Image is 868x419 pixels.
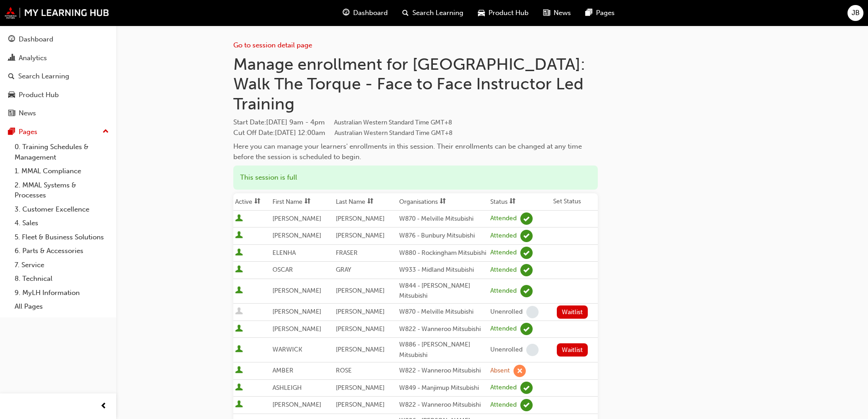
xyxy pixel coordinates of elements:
[526,306,539,318] span: learningRecordVerb_NONE-icon
[8,36,15,44] span: guage-icon
[520,382,533,394] span: learningRecordVerb_ATTEND-icon
[509,198,516,206] span: sorting-icon
[272,384,302,392] span: ASHLEIGH
[520,247,533,259] span: learningRecordVerb_ATTEND-icon
[399,340,487,360] div: W886 - [PERSON_NAME] Mitsubishi
[233,141,598,162] div: Here you can manage your learners' enrollments in this session. Their enrollments can be changed ...
[11,202,113,217] a: 3. Customer Excellence
[478,7,485,19] span: car-icon
[235,345,243,354] span: User is active
[399,231,487,241] div: W876 - Bunbury Mitsubishi
[336,346,385,353] span: [PERSON_NAME]
[235,265,243,274] span: User is active
[272,266,293,274] span: OSCAR
[336,232,385,239] span: [PERSON_NAME]
[233,166,598,190] div: This session is full
[336,401,385,409] span: [PERSON_NAME]
[399,307,487,317] div: W870 - Melville Mitsubishi
[336,215,385,222] span: [PERSON_NAME]
[578,4,622,22] a: pages-iconPages
[4,124,113,140] button: Pages
[272,325,321,333] span: [PERSON_NAME]
[336,249,358,257] span: FRASER
[586,7,592,19] span: pages-icon
[272,232,321,239] span: [PERSON_NAME]
[11,216,113,230] a: 4. Sales
[334,119,452,126] span: Australian Western Standard Time GMT+8
[304,198,311,206] span: sorting-icon
[596,8,615,18] span: Pages
[520,285,533,297] span: learningRecordVerb_ATTEND-icon
[233,193,271,211] th: Toggle SortBy
[488,8,529,18] span: Product Hub
[100,401,107,412] span: prev-icon
[334,193,397,211] th: Toggle SortBy
[272,308,321,316] span: [PERSON_NAME]
[235,248,243,258] span: User is active
[554,8,571,18] span: News
[272,249,296,257] span: ELENHA
[4,87,113,103] a: Product Hub
[8,54,15,62] span: chart-icon
[235,325,243,334] span: User is active
[235,307,243,316] span: User is inactive
[233,41,312,49] a: Go to session detail page
[490,367,510,375] div: Absent
[399,281,487,301] div: W844 - [PERSON_NAME] Mitsubishi
[11,140,113,164] a: 0. Training Schedules & Management
[4,50,113,67] a: Analytics
[235,231,243,240] span: User is active
[8,109,15,118] span: news-icon
[488,193,551,211] th: Toggle SortBy
[557,343,588,357] button: Waitlist
[520,212,533,225] span: learningRecordVerb_ATTEND-icon
[235,400,243,409] span: User is active
[18,71,69,82] div: Search Learning
[272,287,321,295] span: [PERSON_NAME]
[543,7,550,19] span: news-icon
[514,365,526,377] span: learningRecordVerb_ABSENT-icon
[11,286,113,300] a: 9. MyLH Information
[11,300,113,314] a: All Pages
[272,367,293,374] span: AMBER
[233,129,452,137] span: Cut Off Date : [DATE] 12:00am
[520,264,533,276] span: learningRecordVerb_ATTEND-icon
[367,198,374,206] span: sorting-icon
[490,266,517,274] div: Attended
[19,108,36,119] div: News
[490,248,517,257] div: Attended
[336,308,385,316] span: [PERSON_NAME]
[490,383,517,392] div: Attended
[526,344,539,356] span: learningRecordVerb_NONE-icon
[19,90,59,100] div: Product Hub
[266,118,452,126] span: [DATE] 9am - 4pm
[11,244,113,258] a: 6. Parts & Accessories
[19,34,53,45] div: Dashboard
[557,305,588,319] button: Waitlist
[343,7,349,19] span: guage-icon
[551,193,598,211] th: Set Status
[235,214,243,223] span: User is active
[4,105,113,122] a: News
[336,266,351,274] span: GRAY
[8,91,15,99] span: car-icon
[8,72,15,81] span: search-icon
[490,287,517,295] div: Attended
[399,265,487,275] div: W933 - Midland Mitsubishi
[412,8,463,18] span: Search Learning
[402,7,409,19] span: search-icon
[536,4,578,22] a: news-iconNews
[272,346,302,353] span: WARWICK
[4,31,113,48] a: Dashboard
[399,366,487,376] div: W822 - Wanneroo Mitsubishi
[235,383,243,393] span: User is active
[272,401,321,409] span: [PERSON_NAME]
[397,193,488,211] th: Toggle SortBy
[103,126,109,138] span: up-icon
[272,215,321,222] span: [PERSON_NAME]
[336,325,385,333] span: [PERSON_NAME]
[471,4,536,22] a: car-iconProduct Hub
[353,8,388,18] span: Dashboard
[336,384,385,392] span: [PERSON_NAME]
